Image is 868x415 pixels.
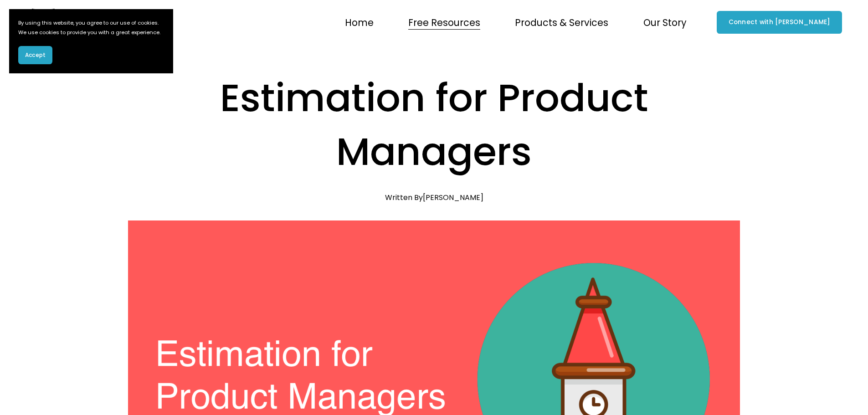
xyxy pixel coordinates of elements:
[18,46,52,64] button: Accept
[408,13,480,31] a: folder dropdown
[385,193,483,202] div: Written By
[345,13,374,31] a: Home
[25,51,46,59] span: Accept
[515,13,608,31] a: folder dropdown
[717,11,842,34] a: Connect with [PERSON_NAME]
[643,14,687,31] span: Our Story
[515,14,608,31] span: Products & Services
[18,18,164,37] p: By using this website, you agree to our use of cookies. We use cookies to provide you with a grea...
[423,192,483,203] a: [PERSON_NAME]
[128,71,740,179] h1: Estimation for Product Managers
[408,14,480,31] span: Free Resources
[643,13,687,31] a: folder dropdown
[9,9,173,73] section: Cookie banner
